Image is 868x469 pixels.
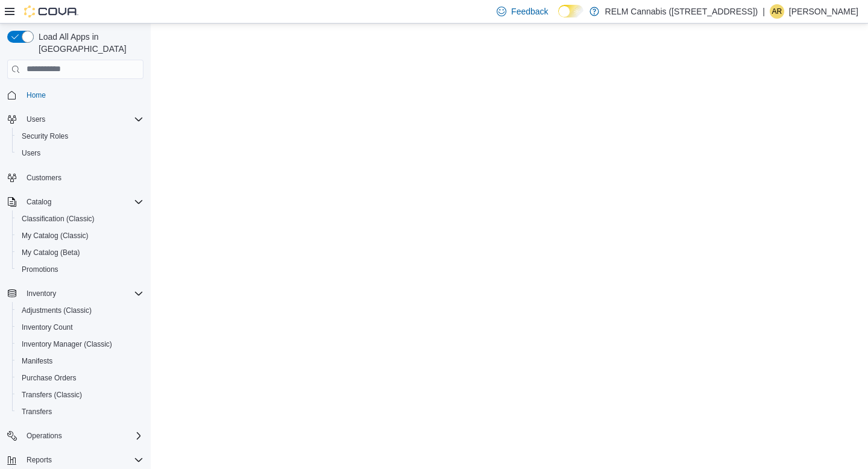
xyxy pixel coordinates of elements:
span: Customers [27,173,61,183]
a: Home [22,88,51,102]
button: Users [22,112,50,127]
button: Purchase Orders [12,370,148,386]
button: My Catalog (Beta) [12,244,148,261]
span: My Catalog (Beta) [17,245,143,260]
button: Users [12,145,148,162]
a: Classification (Classic) [17,212,99,226]
button: Users [2,111,148,128]
span: Classification (Classic) [22,214,95,224]
a: Inventory Manager (Classic) [17,337,117,351]
button: Inventory [2,285,148,302]
span: Manifests [17,354,143,368]
a: Purchase Orders [17,371,81,385]
span: Users [22,148,40,158]
span: Purchase Orders [22,373,77,383]
button: Transfers [12,403,148,420]
span: Inventory [22,286,143,301]
span: Inventory Manager (Classic) [22,339,112,349]
input: Dark Mode [558,5,583,17]
span: Home [27,90,46,100]
span: Inventory Manager (Classic) [17,337,143,351]
span: Security Roles [22,131,68,141]
a: My Catalog (Beta) [17,245,85,260]
button: Operations [22,429,67,443]
span: Operations [27,431,62,441]
a: Security Roles [17,129,73,143]
a: Transfers [17,404,57,419]
span: Transfers (Classic) [17,388,143,402]
span: Feedback [511,5,548,17]
span: Security Roles [17,129,143,143]
span: My Catalog (Classic) [17,228,143,243]
span: AR [772,4,782,19]
a: Manifests [17,354,57,368]
span: Load All Apps in [GEOGRAPHIC_DATA] [34,31,143,55]
div: Alysha Robinson [770,4,784,19]
button: Adjustments (Classic) [12,302,148,319]
a: My Catalog (Classic) [17,228,93,243]
button: Classification (Classic) [12,210,148,227]
span: Classification (Classic) [17,212,143,226]
button: Manifests [12,353,148,370]
span: Promotions [22,265,58,274]
button: Catalog [2,194,148,210]
span: Adjustments (Classic) [17,303,143,318]
button: Inventory [22,286,61,301]
span: Catalog [22,195,143,209]
p: RELM Cannabis ([STREET_ADDRESS]) [605,4,758,19]
span: Purchase Orders [17,371,143,385]
span: Dark Mode [558,17,559,18]
button: Home [2,86,148,104]
button: Inventory Count [12,319,148,336]
span: Manifests [22,356,52,366]
button: Operations [2,427,148,444]
span: Users [17,146,143,160]
button: Reports [2,452,148,468]
button: Inventory Manager (Classic) [12,336,148,353]
button: Security Roles [12,128,148,145]
span: Adjustments (Classic) [22,306,92,315]
img: Cova [24,5,78,17]
a: Transfers (Classic) [17,388,87,402]
span: Reports [27,455,52,465]
a: Customers [22,171,66,185]
span: Transfers [17,404,143,419]
span: Users [22,112,143,127]
button: Promotions [12,261,148,278]
button: Catalog [22,195,56,209]
button: My Catalog (Classic) [12,227,148,244]
p: | [763,4,765,19]
span: Home [22,87,143,102]
span: Transfers [22,407,52,417]
button: Customers [2,169,148,186]
a: Adjustments (Classic) [17,303,96,318]
a: Users [17,146,45,160]
a: Promotions [17,262,63,277]
span: Reports [22,453,143,467]
span: Promotions [17,262,143,277]
span: Inventory Count [22,323,73,332]
button: Reports [22,453,57,467]
span: Inventory Count [17,320,143,335]
span: My Catalog (Classic) [22,231,89,241]
span: Inventory [27,289,56,298]
span: My Catalog (Beta) [22,248,80,257]
button: Transfers (Classic) [12,386,148,403]
span: Catalog [27,197,51,207]
span: Transfers (Classic) [22,390,82,400]
span: Customers [22,170,143,185]
p: [PERSON_NAME] [789,4,858,19]
a: Inventory Count [17,320,78,335]
span: Operations [22,429,143,443]
span: Users [27,115,45,124]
